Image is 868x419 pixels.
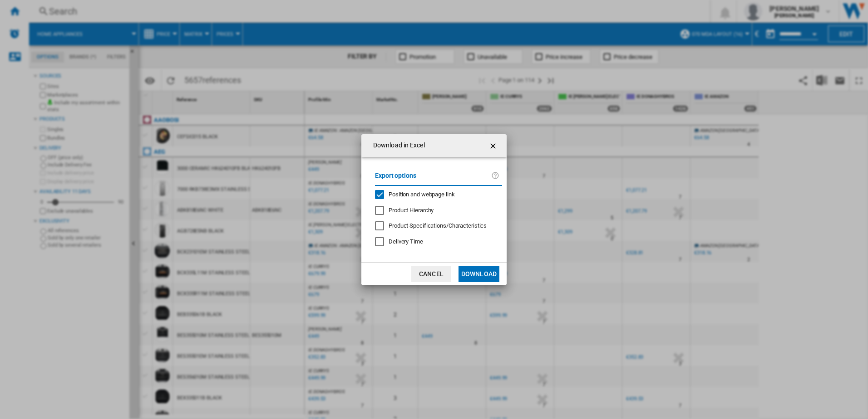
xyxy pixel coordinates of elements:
span: Product Specifications/Characteristics [389,222,487,229]
ng-md-icon: getI18NText('BUTTONS.CLOSE_DIALOG') [488,141,499,151]
h4: Download in Excel [369,141,425,150]
md-checkbox: Product Hierarchy [375,206,495,214]
span: Delivery Time [389,238,423,245]
button: getI18NText('BUTTONS.CLOSE_DIALOG') [485,136,503,155]
button: Download [459,266,499,282]
button: Cancel [411,266,451,282]
span: Position and webpage link [389,191,455,198]
div: Only applies to Category View [389,222,487,230]
md-checkbox: Delivery Time [375,238,502,246]
md-checkbox: Position and webpage link [375,190,495,199]
label: Export options [375,171,491,187]
span: Product Hierarchy [389,207,434,214]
